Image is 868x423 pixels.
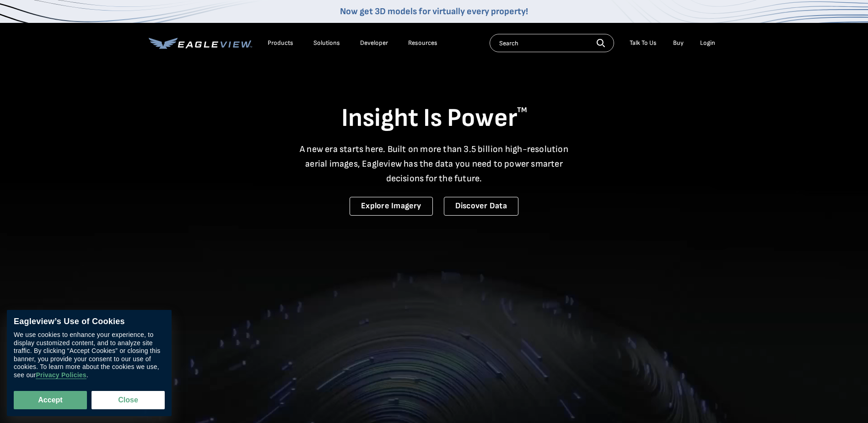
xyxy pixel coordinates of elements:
[268,39,293,47] div: Products
[360,39,388,47] a: Developer
[14,317,165,327] div: Eagleview’s Use of Cookies
[490,34,614,52] input: Search
[630,39,657,47] div: Talk To Us
[36,372,86,380] a: Privacy Policies
[14,391,87,409] button: Accept
[340,6,528,17] a: Now get 3D models for virtually every property!
[444,197,518,216] a: Discover Data
[700,39,715,47] div: Login
[92,391,165,409] button: Close
[14,331,165,380] div: We use cookies to enhance your experience, to display customized content, and to analyze site tra...
[149,103,720,135] h1: Insight Is Power
[294,142,574,186] p: A new era starts here. Built on more than 3.5 billion high-resolution aerial images, Eagleview ha...
[517,106,527,114] sup: TM
[313,39,340,47] div: Solutions
[673,39,684,47] a: Buy
[408,39,437,47] div: Resources
[350,197,433,216] a: Explore Imagery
